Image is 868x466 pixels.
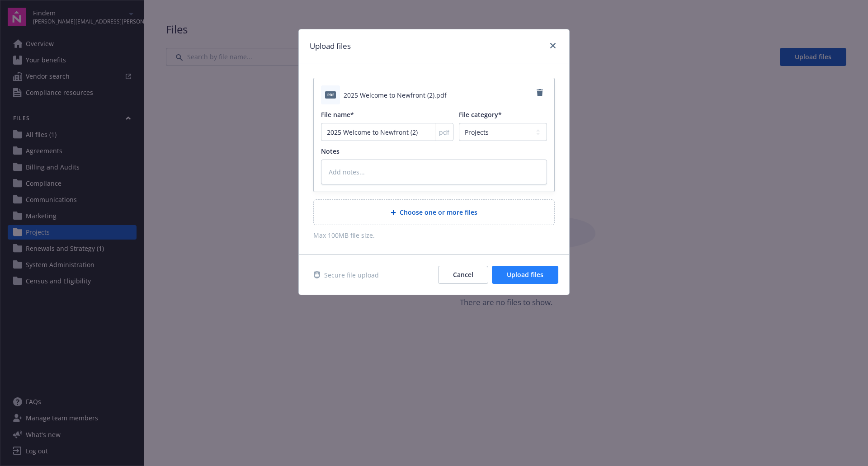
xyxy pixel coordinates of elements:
input: Add file name... [321,123,453,141]
span: Secure file upload [324,270,379,280]
h1: Upload files [310,40,351,52]
span: Max 100MB file size. [313,231,555,240]
div: Choose one or more files [313,199,555,225]
span: pdf [439,127,449,137]
button: Upload files [492,266,558,284]
span: pdf [325,91,336,98]
span: Upload files [507,270,543,279]
span: File category* [459,110,502,119]
span: 2025 Welcome to Newfront (2).pdf [344,90,447,100]
span: File name* [321,110,354,119]
button: Cancel [438,266,488,284]
span: Cancel [453,270,473,279]
a: close [547,40,558,51]
span: Choose one or more files [400,207,477,217]
a: Remove [533,85,547,100]
span: Notes [321,147,340,155]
